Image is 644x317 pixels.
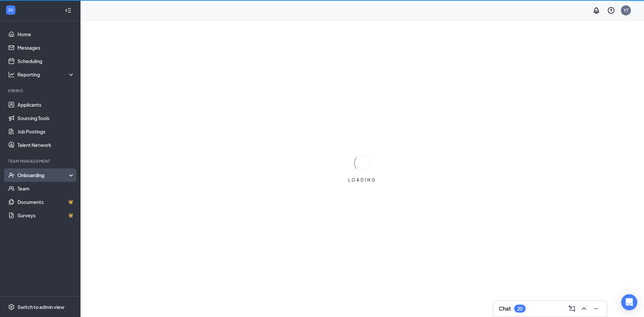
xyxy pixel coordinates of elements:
[592,6,600,14] svg: Notifications
[8,304,15,310] svg: Settings
[17,195,75,209] a: DocumentsCrown
[17,304,64,310] div: Switch to admin view
[17,209,75,222] a: SurveysCrown
[621,294,637,310] div: Open Intercom Messenger
[592,305,600,313] svg: Minimize
[17,98,75,111] a: Applicants
[17,71,75,78] div: Reporting
[499,305,511,312] h3: Chat
[17,54,75,68] a: Scheduling
[8,172,15,178] svg: UserCheck
[65,7,71,14] svg: Collapse
[579,303,589,314] button: ChevronUp
[624,7,628,13] div: YT
[345,177,379,183] div: LOADING
[580,305,588,313] svg: ChevronUp
[17,138,75,152] a: Talent Network
[607,6,615,14] svg: QuestionInfo
[17,125,75,138] a: Job Postings
[567,303,577,314] button: ComposeMessage
[17,111,75,125] a: Sourcing Tools
[17,182,75,195] a: Team
[568,305,576,313] svg: ComposeMessage
[17,41,75,54] a: Messages
[591,303,601,314] button: Minimize
[8,88,73,94] div: Hiring
[8,71,15,78] svg: Analysis
[17,28,75,41] a: Home
[7,7,14,13] svg: WorkstreamLogo
[17,172,69,178] div: Onboarding
[8,158,73,164] div: Team Management
[517,306,523,312] div: 20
